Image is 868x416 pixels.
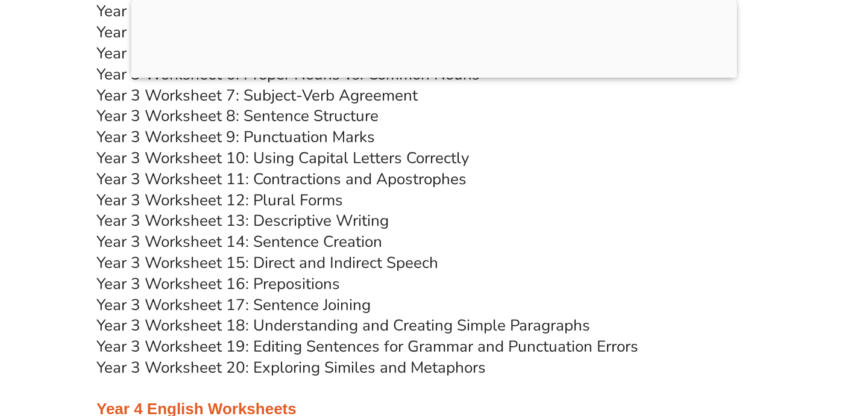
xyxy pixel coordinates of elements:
a: Year 3 Worksheet 7: Subject-Verb Agreement [96,85,418,106]
a: Year 3 Worksheet 10: Using Capital Letters Correctly [96,147,469,169]
a: Year 3 Worksheet 9: Punctuation Marks [96,126,375,147]
a: Year 3 Worksheet 19: Editing Sentences for Grammar and Punctuation Errors [96,336,638,357]
a: Year 3 Worksheet 6: Proper Nouns vs. Common Nouns [96,64,480,85]
a: Year 3 Worksheet 8: Sentence Structure [96,105,379,126]
a: Year 3 Worksheet 13: Descriptive Writing [96,210,389,231]
a: Year 3 Worksheet 5: Nouns, Verbs, and Adjectives [96,43,449,64]
a: Year 3 Worksheet 4: Prefixes and Suffixes [96,22,394,43]
a: Year 3 Worksheet 16: Prepositions [96,273,340,294]
a: Year 3 Worksheet 14: Sentence Creation [96,231,382,252]
a: Year 3 Worksheet 11: Contractions and Apostrophes [96,169,467,190]
iframe: Chat Widget [661,280,868,416]
a: Year 3 Worksheet 3: Compound Words [96,1,371,22]
a: Year 3 Worksheet 20: Exploring Similes and Metaphors [96,357,486,378]
a: Year 3 Worksheet 17: Sentence Joining [96,294,371,315]
a: Year 3 Worksheet 12: Plural Forms [96,190,343,211]
a: Year 3 Worksheet 18: Understanding and Creating Simple Paragraphs [96,315,590,336]
a: Year 3 Worksheet 15: Direct and Indirect Speech [96,252,438,273]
